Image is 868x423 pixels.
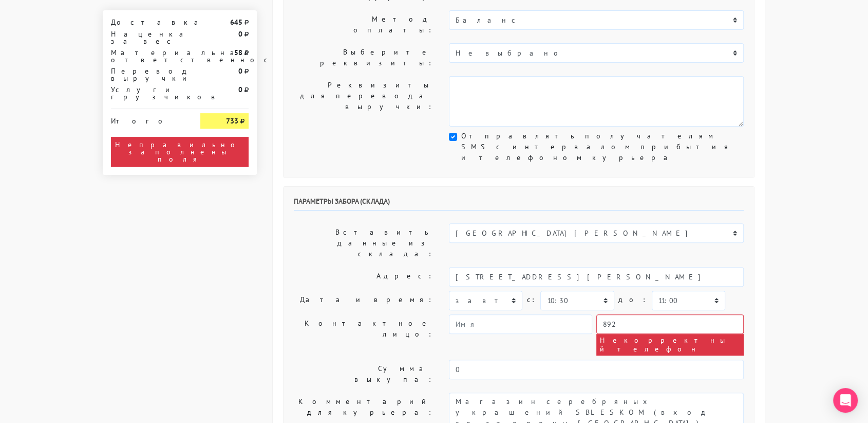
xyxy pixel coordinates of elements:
[103,19,193,26] div: Доставка
[238,66,242,76] strong: 0
[286,267,441,287] label: Адрес:
[234,48,242,57] strong: 58
[230,17,242,27] strong: 645
[238,29,242,39] strong: 0
[286,314,441,356] label: Контактное лицо:
[111,137,249,167] div: Неправильно заполнены поля
[286,43,441,72] label: Выберите реквизиты:
[618,291,648,309] label: до:
[286,360,441,389] label: Сумма выкупа:
[294,197,744,211] h6: Параметры забора (склада)
[596,334,744,356] div: Некорректный телефон
[449,314,592,334] input: Имя
[103,30,193,45] div: Наценка за вес
[596,314,744,334] input: Телефон
[833,388,858,413] div: Open Intercom Messenger
[286,291,441,310] label: Дата и время:
[103,67,193,82] div: Перевод выручки
[286,76,441,127] label: Реквизиты для перевода выручки:
[111,113,185,125] div: Итого
[461,131,744,163] label: Отправлять получателям SMS с интервалом прибытия и телефоном курьера
[226,116,238,126] strong: 733
[238,85,242,94] strong: 0
[286,223,441,263] label: Вставить данные из склада:
[103,86,193,100] div: Услуги грузчиков
[103,49,193,63] div: Материальная ответственность
[526,291,536,309] label: c:
[286,10,441,39] label: Метод оплаты:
